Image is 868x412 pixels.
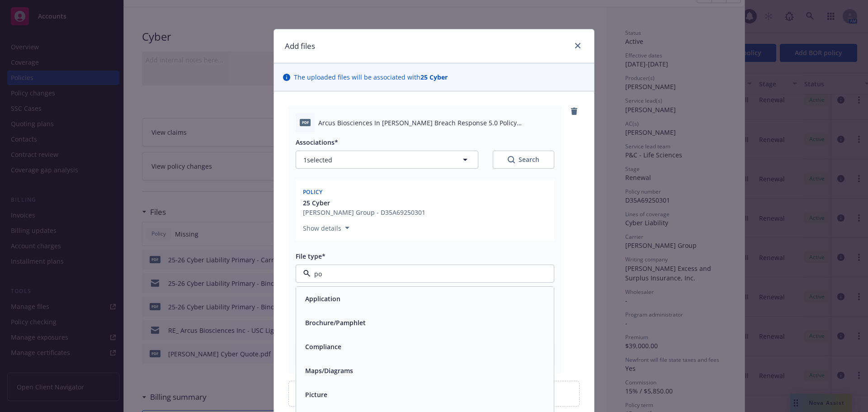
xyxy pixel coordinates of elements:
[305,366,353,375] button: Maps/Diagrams
[311,269,536,279] input: Filter by keyword
[305,342,341,351] button: Compliance
[296,252,325,260] span: File type*
[299,223,353,233] button: Show details
[305,318,366,327] button: Brochure/Pamphlet
[305,294,340,303] button: Application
